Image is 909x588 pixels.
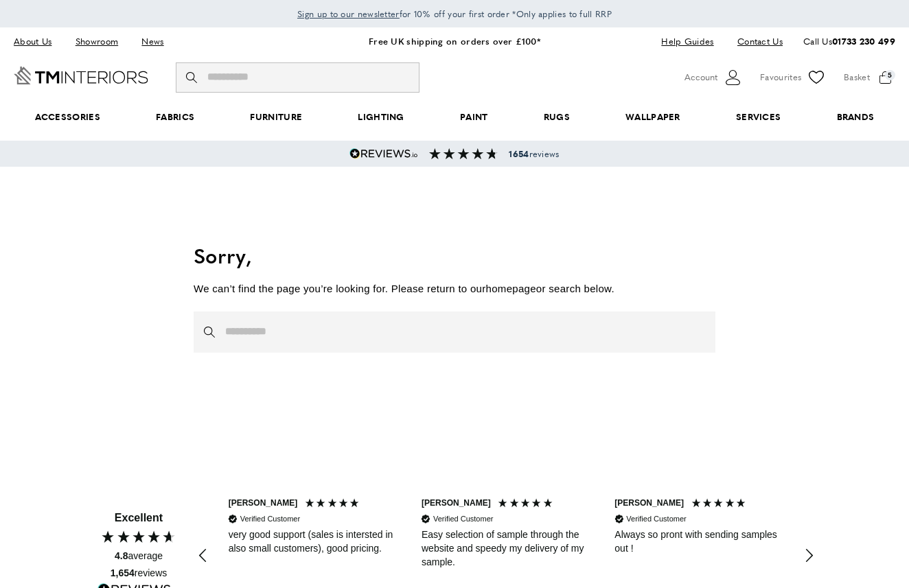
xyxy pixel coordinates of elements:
div: reviews [111,567,168,580]
a: Free UK shipping on orders over £100* [369,34,540,47]
a: Brands [809,96,902,138]
span: 1,654 [111,567,135,578]
span: for 10% off your first order *Only applies to full RRP [297,8,612,20]
div: Verified Customer [433,514,493,524]
a: Fabrics [128,96,222,138]
h1: Sorry, [194,241,715,270]
a: Furniture [222,96,330,138]
a: 01733 230 499 [832,34,895,47]
div: Verified Customer [626,514,686,524]
a: Sign up to our newsletter [297,7,400,21]
div: Verified Customer [240,514,300,524]
span: 4.8 [115,550,128,561]
div: [PERSON_NAME] [614,497,684,509]
button: Search [204,311,218,353]
p: We can’t find the page you’re looking for. Please return to our or search below. [194,281,715,297]
span: Sign up to our newsletter [297,8,400,20]
a: Services [708,96,809,138]
div: 5 Stars [304,497,364,512]
div: Excellent [115,510,163,526]
div: [PERSON_NAME] [422,497,491,509]
a: Wallpaper [597,96,708,138]
div: 5 Stars [497,497,557,512]
div: Always so pront with sending samples out ! [614,528,783,555]
div: 4.80 Stars [100,529,177,544]
img: Reviews.io 5 stars [349,148,418,159]
a: Help Guides [651,32,724,51]
a: Lighting [330,96,433,138]
a: Rugs [516,96,597,138]
button: Search [186,62,200,93]
span: Favourites [760,70,801,84]
a: News [131,32,174,51]
span: reviews [509,148,559,159]
p: Call Us [803,34,895,49]
a: Go to Home page [14,67,148,84]
button: Customer Account [684,67,743,88]
span: Account [684,70,717,84]
a: Showroom [65,32,128,51]
img: Reviews section [429,148,498,159]
div: [PERSON_NAME] [229,497,298,509]
div: REVIEWS.io Carousel Scroll Right [792,539,825,572]
a: Favourites [760,67,827,88]
div: Easy selection of sample through the website and speedy my delivery of my sample. [422,528,590,569]
strong: 1654 [509,148,529,160]
a: homepage [486,283,536,294]
div: REVIEWS.io Carousel Scroll Left [187,539,220,572]
span: Accessories [7,96,128,138]
div: 5 Stars [691,497,750,512]
a: Paint [432,96,516,138]
div: very good support (sales is intersted in also small customers), good pricing. [229,528,397,555]
div: average [115,550,163,563]
a: About Us [14,32,62,51]
a: Contact Us [727,32,783,51]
